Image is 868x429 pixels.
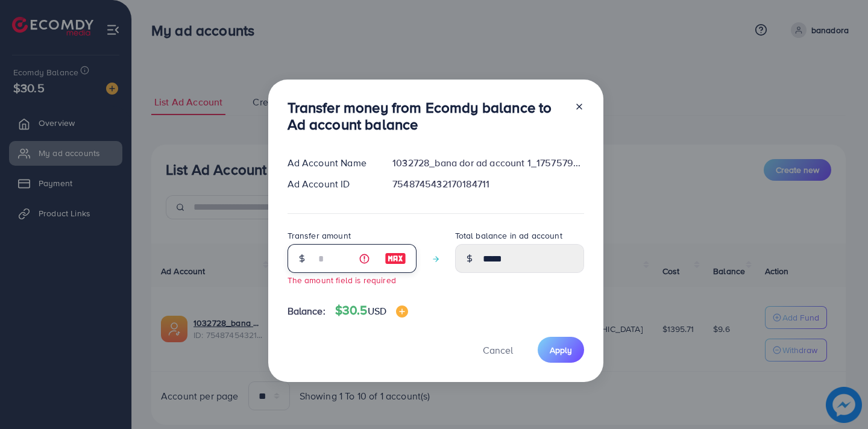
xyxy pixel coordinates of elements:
small: The amount field is required [288,274,396,286]
img: image [396,305,408,318]
span: USD [368,304,386,318]
h4: $30.5 [335,303,408,318]
button: Cancel [468,337,528,363]
div: 7548745432170184711 [383,177,593,191]
h3: Transfer money from Ecomdy balance to Ad account balance [288,99,565,134]
div: 1032728_bana dor ad account 1_1757579407255 [383,156,593,170]
img: image [385,251,406,266]
span: Balance: [288,304,325,318]
label: Total balance in ad account [455,230,562,242]
div: Ad Account ID [278,177,383,191]
label: Transfer amount [288,230,351,242]
span: Cancel [483,343,513,357]
div: Ad Account Name [278,156,383,170]
span: Apply [550,344,572,356]
button: Apply [538,337,584,363]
